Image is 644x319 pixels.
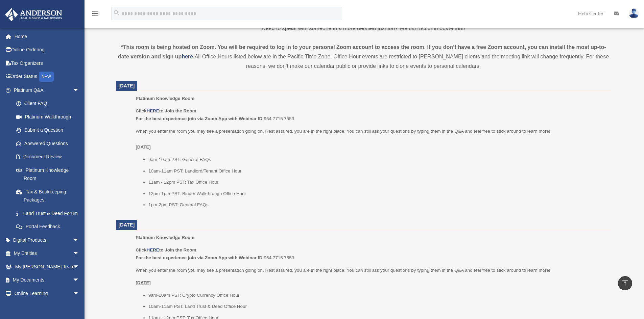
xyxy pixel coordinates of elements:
i: vertical_align_top [621,279,629,287]
li: 12pm-1pm PST: Binder Walkthrough Office Hour [148,190,606,198]
li: 1pm-2pm PST: General FAQs [148,201,606,209]
a: HERE [146,247,159,252]
span: [DATE] [119,83,135,88]
b: Click to Join the Room [136,247,196,252]
u: [DATE] [136,280,151,285]
a: Digital Productsarrow_drop_down [5,233,90,247]
li: 11am - 12pm PST: Tax Office Hour [148,178,606,186]
a: here [182,54,193,59]
a: Tax Organizers [5,56,90,70]
span: arrow_drop_down [73,233,86,247]
img: User Pic [629,8,639,18]
span: [DATE] [119,222,135,228]
span: Platinum Knowledge Room [136,96,194,101]
p: Need to speak with someone in a more detailed fashion? We can accommodate that! [116,24,611,33]
li: 10am-11am PST: Landlord/Tenant Office Hour [148,167,606,175]
img: Anderson Advisors Platinum Portal [3,8,64,21]
span: arrow_drop_down [73,260,86,274]
p: When you enter the room you may see a presentation going on. Rest assured, you are in the right p... [136,266,606,274]
li: 9am-10am PST: Crypto Currency Office Hour [148,291,606,299]
a: Platinum Walkthrough [9,110,90,124]
strong: . [193,54,194,59]
a: My Documentsarrow_drop_down [5,273,90,287]
a: My Entitiesarrow_drop_down [5,247,90,260]
span: arrow_drop_down [73,273,86,287]
u: [DATE] [136,144,151,150]
span: arrow_drop_down [73,247,86,261]
a: Client FAQ [9,97,90,110]
div: NEW [39,72,54,82]
a: Platinum Knowledge Room [9,163,86,185]
i: search [113,9,120,17]
span: Platinum Knowledge Room [136,235,194,240]
a: Online Learningarrow_drop_down [5,287,90,300]
div: All Office Hours listed below are in the Pacific Time Zone. Office Hour events are restricted to ... [116,43,611,71]
span: arrow_drop_down [73,83,86,97]
p: 954 7715 7553 [136,246,606,262]
a: Portal Feedback [9,220,90,234]
a: Submit a Question [9,124,90,137]
a: menu [91,12,99,18]
li: 10am-11am PST: Land Trust & Deed Office Hour [148,302,606,311]
a: Order StatusNEW [5,70,90,84]
li: 9am-10am PST: General FAQs [148,156,606,164]
a: Document Review [9,150,90,164]
p: When you enter the room you may see a presentation going on. Rest assured, you are in the right p... [136,127,606,151]
b: For the best experience join via Zoom App with Webinar ID: [136,255,264,260]
a: Home [5,30,90,43]
a: HERE [146,108,159,113]
a: Answered Questions [9,137,90,150]
a: Tax & Bookkeeping Packages [9,185,90,207]
p: 954 7715 7553 [136,107,606,123]
b: For the best experience join via Zoom App with Webinar ID: [136,116,264,121]
a: Online Ordering [5,43,90,57]
a: vertical_align_top [618,276,632,290]
span: arrow_drop_down [73,287,86,300]
a: My [PERSON_NAME] Teamarrow_drop_down [5,260,90,273]
a: Platinum Q&Aarrow_drop_down [5,83,90,97]
strong: *This room is being hosted on Zoom. You will be required to log in to your personal Zoom account ... [118,44,606,59]
a: Land Trust & Deed Forum [9,207,90,220]
b: Click to Join the Room [136,108,196,113]
i: menu [91,9,99,18]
